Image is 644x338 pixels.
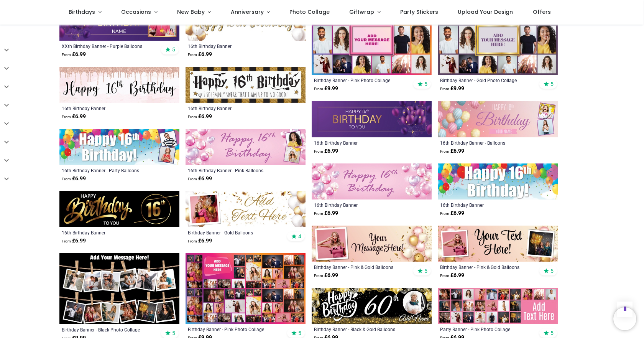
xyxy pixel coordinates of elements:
a: Birthday Banner - Pink & Gold Balloons [440,264,532,270]
iframe: Brevo live chat [613,307,636,330]
img: Personalised Happy Birthday Banner - Gold Balloons - 1 Photo Upload [186,191,306,227]
span: 4 [298,233,301,240]
img: Happy 16th Birthday Banner - Pink Balloons [312,163,432,200]
strong: £ 6.99 [314,147,338,155]
a: 16th Birthday Banner [188,105,280,111]
strong: £ 6.99 [188,113,212,120]
a: 16th Birthday Banner [62,229,154,236]
span: Upload Your Design [458,8,513,16]
span: Photo Collage [289,8,330,16]
a: 16th Birthday Banner [314,140,406,146]
span: From [440,211,449,216]
span: From [188,177,197,181]
span: From [314,274,323,278]
span: From [188,115,197,119]
span: 5 [424,81,427,87]
span: 5 [550,267,554,274]
span: Offers [533,8,551,16]
span: From [188,53,197,57]
span: From [62,177,71,181]
span: Occasions [121,8,151,16]
span: Birthdays [69,8,95,16]
a: 16th Birthday Banner - Party Balloons [62,167,154,173]
strong: £ 6.99 [314,272,338,279]
a: 16th Birthday Banner - Pink Balloons [188,167,280,173]
strong: £ 6.99 [62,175,86,183]
span: From [440,87,449,91]
img: Personalised Happy 16th Birthday Banner - Party Balloons - 2 Photo Upload [59,129,179,165]
span: From [314,149,323,153]
img: Personalised Birthday Backdrop Banner - Pink Photo Collage - 16 Photo Upload [312,4,432,75]
span: 5 [172,46,175,53]
strong: £ 6.99 [188,175,212,183]
img: Personalised Happy 16th Birthday Banner - Balloons - Custom Name & 2 Photo Upload [438,101,558,137]
img: Happy 16th Birthday Banner - Purple Balloons [312,101,432,137]
span: From [440,149,449,153]
a: 16th Birthday Banner [188,43,280,49]
img: Happy 16th Birthday Banner - Party Balloons [438,163,558,200]
a: 16th Birthday Banner [314,202,406,208]
span: From [62,53,71,57]
img: Personalised Birthday Banner - Black & Gold Balloons - Custom Name Age & 1 Photo [312,288,432,324]
span: 5 [424,267,427,274]
span: From [62,239,71,243]
span: New Baby [177,8,205,16]
a: 16th Birthday Banner - Balloons [440,140,532,146]
span: 5 [550,81,554,87]
img: Happy 16th Birthday Banner - Pink Glitter [59,67,179,103]
strong: £ 9.99 [440,85,464,92]
strong: £ 6.99 [188,237,212,245]
img: Personalised Happy Birthday Banner - Pink & Gold Balloons - 1 Photo Upload [312,226,432,262]
span: From [440,274,449,278]
a: Birthday Banner - Black & Gold Balloons [314,326,406,332]
strong: £ 6.99 [188,51,212,58]
img: Happy 16th Birthday Banner - Pink Balloons - 2 Photo Upload [186,129,306,165]
span: 5 [172,330,175,336]
a: Birthday Banner - Pink Photo Collage [314,77,406,83]
strong: £ 6.99 [314,209,338,217]
span: Giftwrap [349,8,374,16]
img: Personalised Party Banner - Pink Photo Collage - Custom Text & 24 Photo Upload [438,288,558,324]
img: Personalised Birthday Backdrop Banner - Black Photo Collage - 12 Photo Upload [59,253,179,324]
a: XXth Birthday Banner - Purple Balloons [62,43,154,49]
strong: £ 6.99 [440,209,464,217]
span: From [314,211,323,216]
a: Birthday Banner - Gold Photo Collage [440,77,532,83]
a: 16th Birthday Banner [440,202,532,208]
img: Happy 16th Birthday Banner - Wizard Witch Design [186,67,306,103]
span: Party Stickers [400,8,438,16]
img: Happy 16th Birthday Banner - Black & Gold [59,191,179,227]
strong: £ 6.99 [62,237,86,245]
a: Birthday Banner - Pink & Gold Balloons [314,264,406,270]
strong: £ 6.99 [62,51,86,58]
a: Birthday Banner - Gold Balloons [188,229,280,236]
span: 5 [298,330,301,336]
strong: £ 9.99 [314,85,338,92]
span: 5 [550,330,554,336]
a: Birthday Banner - Pink Photo Collage [188,326,280,332]
span: Anniversary [231,8,264,16]
a: 16th Birthday Banner [62,105,154,111]
img: Personalised Birthday Backdrop Banner - Pink Photo Collage - Add Text & 48 Photo Upload [186,253,306,324]
span: From [62,115,71,119]
strong: £ 6.99 [440,272,464,279]
a: Party Banner - Pink Photo Collage [440,326,532,332]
